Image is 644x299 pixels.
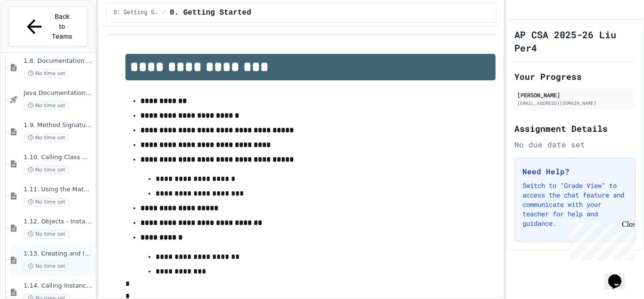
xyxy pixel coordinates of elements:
p: Switch to "Grade View" to access the chat feature and communicate with your teacher for help and ... [522,181,627,228]
span: No time set [24,230,70,239]
span: No time set [24,101,70,110]
span: Back to Teams [51,12,73,42]
span: 0: Getting Started [114,9,159,17]
span: 0. Getting Started [170,7,251,18]
span: / [163,9,166,17]
div: [PERSON_NAME] [517,91,633,99]
button: Back to Teams [8,7,88,47]
h2: Assignment Details [514,122,636,135]
div: [EMAIL_ADDRESS][DOMAIN_NAME] [517,100,633,107]
span: 1.8. Documentation with Comments and Preconditions [24,57,93,65]
iframe: chat widget [604,261,635,290]
span: No time set [24,262,70,271]
span: 1.13. Creating and Initializing Objects: Constructors [24,250,93,258]
div: No due date set [514,139,636,150]
span: No time set [24,69,70,78]
span: Java Documentation with Comments - Topic 1.8 [24,89,93,97]
h1: AP CSA 2025-26 Liu Per4 [514,28,636,54]
span: 1.12. Objects - Instances of Classes [24,218,93,226]
span: 1.9. Method Signatures [24,121,93,129]
iframe: chat widget [566,220,635,260]
h3: Need Help? [522,166,627,177]
span: No time set [24,197,70,206]
div: Chat with us now!Close [4,4,65,60]
span: No time set [24,133,70,142]
span: No time set [24,165,70,174]
h2: Your Progress [514,70,636,83]
span: 1.11. Using the Math Class [24,186,93,194]
span: 1.10. Calling Class Methods [24,154,93,162]
span: 1.14. Calling Instance Methods [24,282,93,290]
